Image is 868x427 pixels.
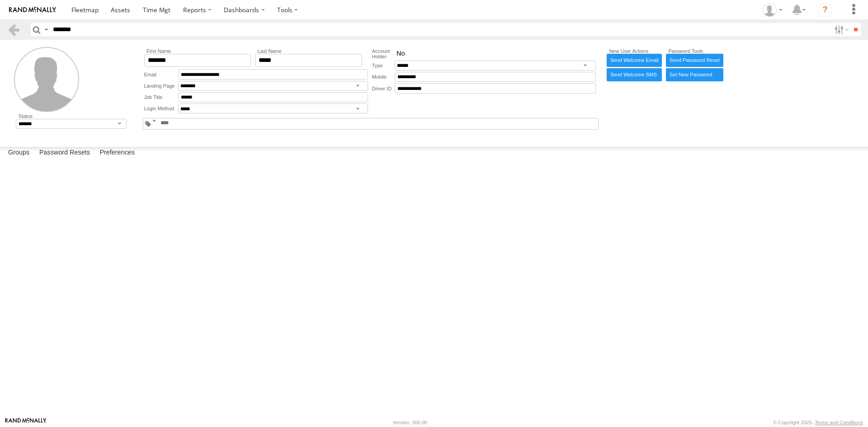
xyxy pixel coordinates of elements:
label: New User Actions [607,48,662,54]
div: Peter Lu [759,3,786,17]
label: Last Name [255,48,362,54]
label: Password Tools [666,48,723,54]
div: Version: 306.00 [393,420,427,425]
label: Job Title [144,92,178,103]
label: Account Holder [372,48,395,59]
a: Visit our Website [5,418,47,427]
span: No [396,50,405,58]
a: Send Password Reset [666,54,723,67]
a: Send Welcome SMS [607,68,662,81]
label: Search Filter Options [831,23,850,36]
a: Terms and Conditions [815,420,863,425]
label: Email [144,69,178,80]
label: Groups [4,147,34,160]
label: Mobile [372,72,395,82]
label: Search Query [42,23,50,36]
label: Type [372,61,395,70]
a: Send Welcome Email [607,54,662,67]
label: Driver ID [372,83,395,94]
span: Standard Tag [153,120,156,122]
a: Back to previous Page [7,23,20,36]
label: First Name [144,48,251,54]
label: Preferences [95,147,139,160]
label: Manually enter new password [666,68,723,81]
i: ? [818,3,832,17]
div: © Copyright 2025 - [773,420,863,425]
label: Login Method [144,103,178,113]
label: Password Resets [35,147,94,160]
label: Landing Page [144,81,178,91]
img: rand-logo.svg [9,7,56,13]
